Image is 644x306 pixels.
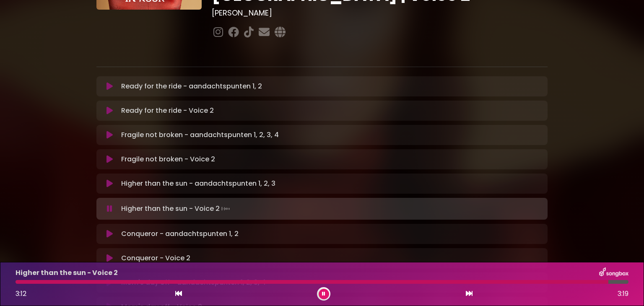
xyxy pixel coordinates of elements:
span: 3:19 [618,289,628,299]
p: Higher than the sun - Voice 2 [16,268,118,278]
p: Conqueror - Voice 2 [121,253,190,263]
p: Conqueror - aandachtspunten 1, 2 [121,229,239,239]
img: songbox-logo-white.png [599,267,628,278]
p: Ready for the ride - Voice 2 [121,106,214,116]
img: waveform4.gif [220,203,231,215]
p: Fragile not broken - aandachtspunten 1, 2, 3, 4 [121,130,279,140]
span: 3:12 [16,289,26,298]
p: Fragile not broken - Voice 2 [121,154,215,164]
p: Higher than the sun - aandachtspunten 1, 2, 3 [121,179,275,189]
h3: [PERSON_NAME] [212,8,548,18]
p: Ready for the ride - aandachtspunten 1, 2 [121,81,262,91]
p: Higher than the sun - Voice 2 [121,203,231,215]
